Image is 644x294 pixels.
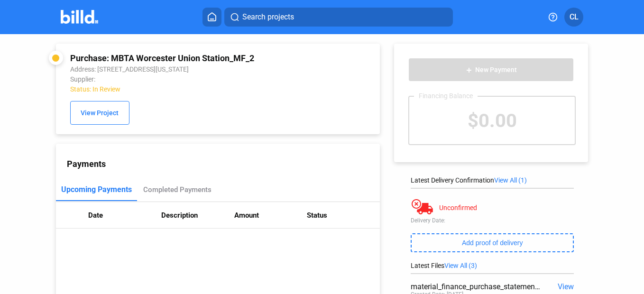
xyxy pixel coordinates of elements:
[411,217,574,224] div: Delivery Date:
[70,101,129,125] button: View Project
[414,92,478,100] div: Financing Balance
[411,262,574,269] div: Latest Files
[61,185,132,194] div: Upcoming Payments
[411,282,541,291] div: material_finance_purchase_statement.pdf
[224,8,453,27] button: Search projects
[475,66,517,74] span: New Payment
[143,185,212,194] div: Completed Payments
[564,8,583,27] button: CL
[67,159,380,169] div: Payments
[462,239,523,247] span: Add proof of delivery
[81,110,119,117] span: View Project
[411,176,574,184] div: Latest Delivery Confirmation
[558,282,574,291] span: View
[439,204,477,211] div: Unconfirmed
[494,176,527,184] span: View All (1)
[161,202,234,229] th: Description
[444,262,477,269] span: View All (3)
[70,75,307,83] div: Supplier:
[465,66,473,74] mat-icon: add
[234,202,307,229] th: Amount
[70,85,307,93] div: Status: In Review
[570,11,579,23] span: CL
[61,10,98,24] img: Billd Company Logo
[70,53,307,63] div: Purchase: MBTA Worcester Union Station_MF_2
[70,65,307,73] div: Address: [STREET_ADDRESS][US_STATE]
[88,202,161,229] th: Date
[242,11,294,23] span: Search projects
[307,202,380,229] th: Status
[408,58,574,82] button: New Payment
[409,97,575,144] div: $0.00
[411,233,574,252] button: Add proof of delivery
